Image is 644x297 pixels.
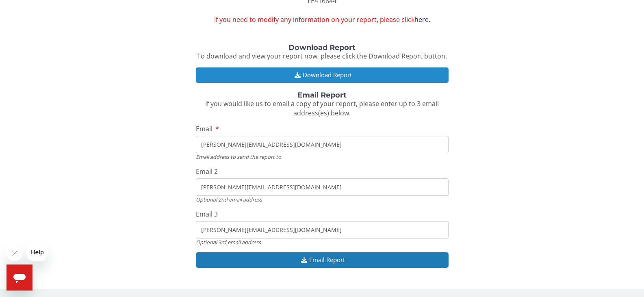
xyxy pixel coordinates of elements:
[196,252,449,267] button: Email Report
[196,153,449,160] div: Email address to send the report to
[196,124,212,133] span: Email
[196,167,218,176] span: Email 2
[7,245,23,261] iframe: Close message
[205,99,439,117] span: If you would like us to email a copy of your report, please enter up to 3 email address(es) below.
[196,238,449,246] div: Optional 3rd email address
[197,52,447,61] span: To download and view your report now, please click the Download Report button.
[196,15,449,24] span: If you need to modify any information on your report, please click
[196,67,449,82] button: Download Report
[26,243,48,261] iframe: Message from company
[297,91,347,100] strong: Email Report
[414,15,430,24] a: here.
[196,196,449,203] div: Optional 2nd email address
[288,43,356,52] strong: Download Report
[7,264,33,290] iframe: Button to launch messaging window
[196,210,218,219] span: Email 3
